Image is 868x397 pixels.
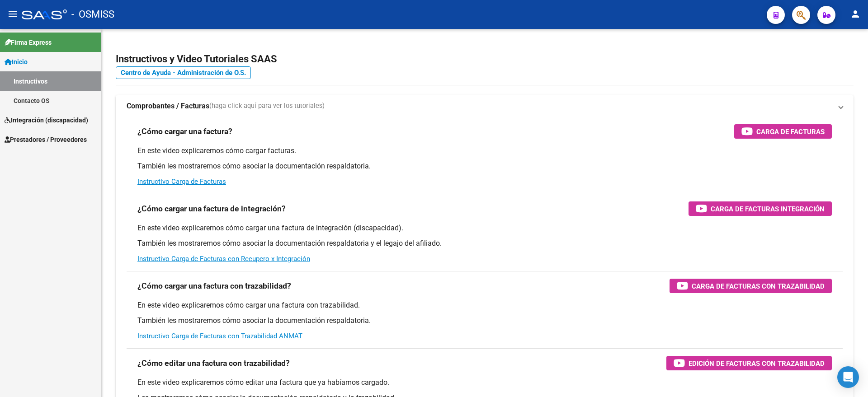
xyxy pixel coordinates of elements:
button: Carga de Facturas [734,124,832,139]
span: Edición de Facturas con Trazabilidad [689,358,825,369]
p: También les mostraremos cómo asociar la documentación respaldatoria. [137,161,832,171]
strong: Comprobantes / Facturas [127,101,209,111]
h3: ¿Cómo cargar una factura con trazabilidad? [137,280,291,292]
a: Instructivo Carga de Facturas con Trazabilidad ANMAT [137,332,302,340]
span: Prestadores / Proveedores [5,135,87,145]
span: Firma Express [5,37,52,47]
h3: ¿Cómo cargar una factura? [137,125,232,138]
p: También les mostraremos cómo asociar la documentación respaldatoria. [137,316,832,326]
p: En este video explicaremos cómo cargar facturas. [137,146,832,156]
h3: ¿Cómo cargar una factura de integración? [137,202,286,215]
span: Carga de Facturas [756,126,825,137]
p: En este video explicaremos cómo editar una factura que ya habíamos cargado. [137,378,832,388]
button: Edición de Facturas con Trazabilidad [666,356,832,370]
mat-expansion-panel-header: Comprobantes / Facturas(haga click aquí para ver los tutoriales) [116,95,854,117]
mat-icon: person [850,9,861,19]
h3: ¿Cómo editar una factura con trazabilidad? [137,357,290,369]
button: Carga de Facturas Integración [689,201,832,216]
a: Instructivo Carga de Facturas [137,177,226,186]
span: - OSMISS [71,5,114,24]
p: También les mostraremos cómo asociar la documentación respaldatoria y el legajo del afiliado. [137,238,832,248]
h2: Instructivos y Video Tutoriales SAAS [116,51,854,68]
p: En este video explicaremos cómo cargar una factura con trazabilidad. [137,300,832,310]
span: Carga de Facturas con Trazabilidad [692,280,825,292]
mat-icon: menu [7,9,18,19]
a: Instructivo Carga de Facturas con Recupero x Integración [137,255,310,263]
span: Inicio [5,57,28,67]
span: Carga de Facturas Integración [711,203,825,215]
button: Carga de Facturas con Trazabilidad [670,279,832,293]
p: En este video explicaremos cómo cargar una factura de integración (discapacidad). [137,223,832,233]
span: Integración (discapacidad) [5,115,88,125]
a: Centro de Ayuda - Administración de O.S. [116,66,251,79]
span: (haga click aquí para ver los tutoriales) [209,101,325,111]
div: Open Intercom Messenger [837,366,859,388]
